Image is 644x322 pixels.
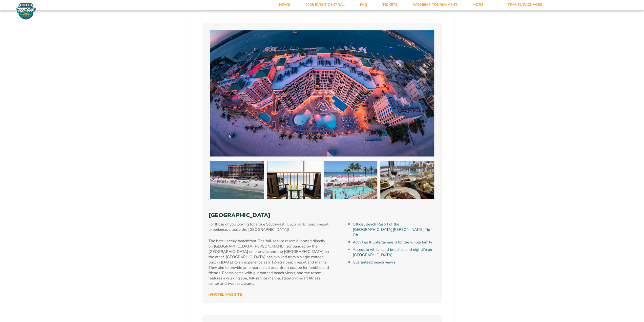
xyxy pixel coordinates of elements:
[209,222,330,232] p: For those of you looking for a true Southwest [US_STATE] beach resort experience, choose the [GEO...
[210,161,264,199] img: Pink Shell Beach Resort & Marina (2025 BEACH)
[209,292,242,297] a: Hotel Website
[353,247,435,258] li: Access to white sand beaches and nightlife on [GEOGRAPHIC_DATA]
[15,3,37,20] img: Fort Myers Tip-Off
[324,161,378,199] img: Pink Shell Beach Resort & Marina (2025 BEACH)
[353,222,435,238] li: Official Beach Resort of the [GEOGRAPHIC_DATA][PERSON_NAME] Tip-Off
[209,238,330,286] p: The hotel is truly beachfront. The full-service resort is located directly on [GEOGRAPHIC_DATA][P...
[267,161,321,199] img: Pink Shell Beach Resort & Marina (2025 BEACH)
[209,212,436,219] h3: [GEOGRAPHIC_DATA]
[353,240,435,245] li: Activities & Entertainment for the whole family
[353,260,435,265] li: Guaranteed beach views
[380,161,434,199] img: Pink Shell Beach Resort & Marina (2025 BEACH)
